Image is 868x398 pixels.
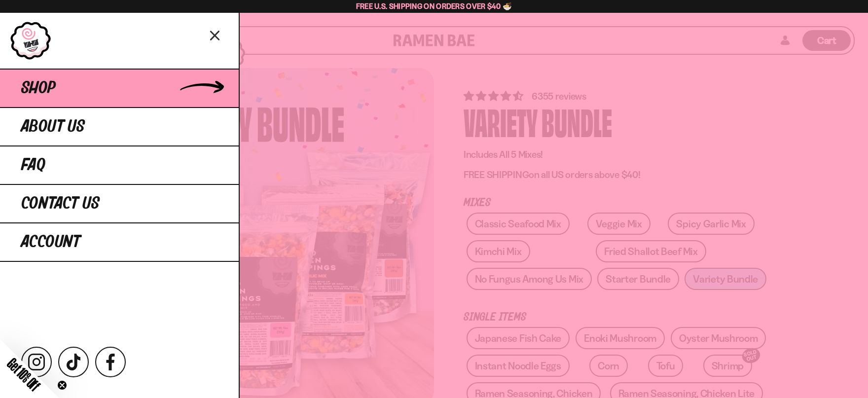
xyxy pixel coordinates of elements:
span: About Us [21,118,85,136]
span: Get 10% Off [4,355,43,394]
span: Contact Us [21,195,100,213]
span: Shop [21,79,56,97]
span: Account [21,233,80,251]
button: Close menu [207,26,224,43]
span: FAQ [21,156,45,174]
button: Close teaser [57,380,67,390]
span: Free U.S. Shipping on Orders over $40 🍜 [356,1,512,11]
